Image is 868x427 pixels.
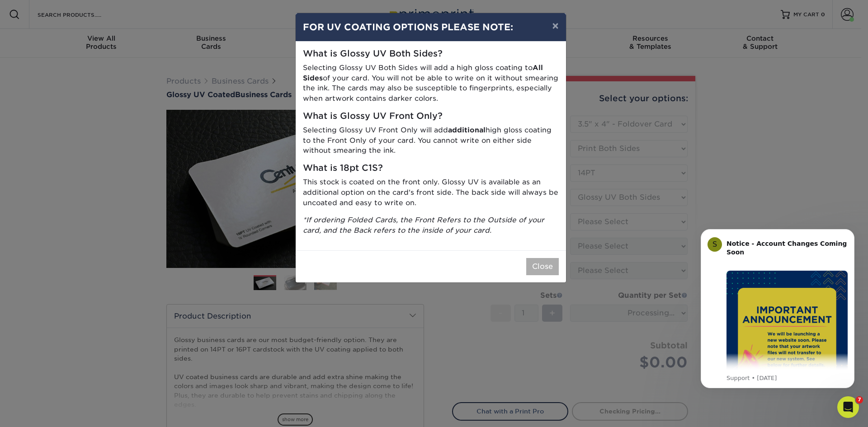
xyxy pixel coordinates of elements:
strong: additional [448,126,486,134]
h5: What is 18pt C1S? [303,163,559,174]
h5: What is Glossy UV Front Only? [303,111,559,122]
iframe: Intercom live chat [837,396,859,418]
span: 7 [856,396,863,404]
h5: What is Glossy UV Both Sides? [303,49,559,59]
strong: All Sides [303,63,543,82]
p: This stock is coated on the front only. Glossy UV is available as an additional option on the car... [303,177,559,208]
i: *If ordering Folded Cards, the Front Refers to the Outside of your card, and the Back refers to t... [303,216,544,235]
button: Close [526,258,559,275]
p: Selecting Glossy UV Both Sides will add a high gloss coating to of your card. You will not be abl... [303,63,559,104]
button: × [545,13,566,38]
h4: FOR UV COATING OPTIONS PLEASE NOTE: [303,20,559,34]
p: Selecting Glossy UV Front Only will add high gloss coating to the Front Only of your card. You ca... [303,125,559,156]
iframe: Intercom notifications message [687,218,868,422]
